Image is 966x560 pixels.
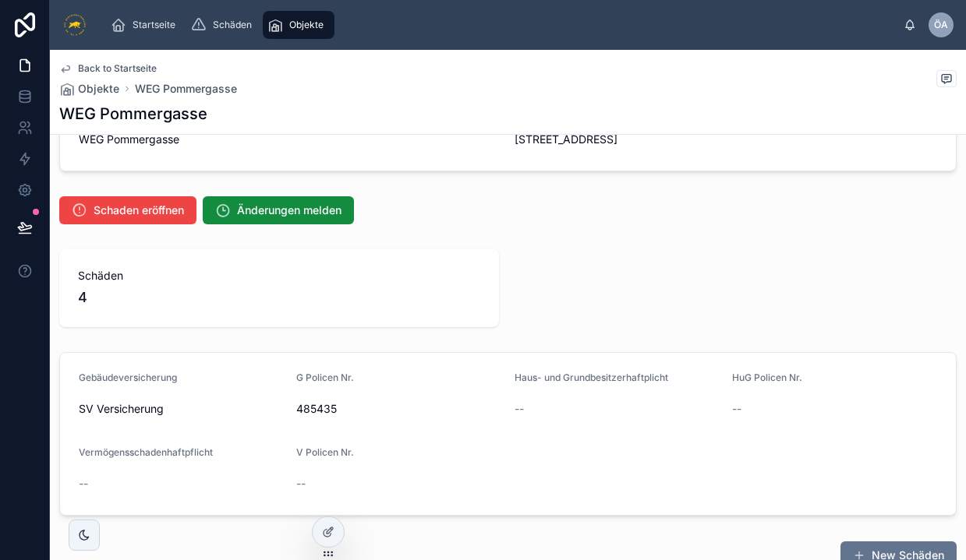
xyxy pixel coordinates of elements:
[135,81,237,97] a: WEG Pommergasse
[263,11,334,39] a: Objekte
[289,19,324,31] span: Objekte
[79,401,284,417] span: SV Versicherung
[62,12,87,37] img: App logo
[213,19,252,31] span: Schäden
[515,401,524,417] span: --
[106,11,186,39] a: Startseite
[94,203,184,218] span: Schaden eröffnen
[59,196,196,224] button: Schaden eröffnen
[79,446,213,458] span: Vermögensschadenhaftpflicht
[934,19,948,31] span: ÖA
[237,203,341,218] span: Änderungen melden
[59,103,207,125] h1: WEG Pommergasse
[59,81,119,97] a: Objekte
[78,81,119,97] span: Objekte
[203,196,354,224] button: Änderungen melden
[296,446,354,458] span: V Policen Nr.
[79,132,502,147] span: WEG Pommergasse
[732,372,802,383] span: HuG Policen Nr.
[59,62,157,75] a: Back to Startseite
[515,132,720,147] span: [STREET_ADDRESS]
[133,19,175,31] span: Startseite
[296,476,306,491] span: --
[296,372,354,383] span: G Policen Nr.
[78,62,157,75] span: Back to Startseite
[79,476,88,491] span: --
[296,401,501,417] span: 485435
[79,372,177,383] span: Gebäudeversicherung
[186,11,263,39] a: Schäden
[515,372,668,383] span: Haus- und Grundbesitzerhaftplicht
[732,401,741,417] span: --
[100,8,904,42] div: scrollable content
[78,287,480,308] span: 4
[78,268,480,284] span: Schäden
